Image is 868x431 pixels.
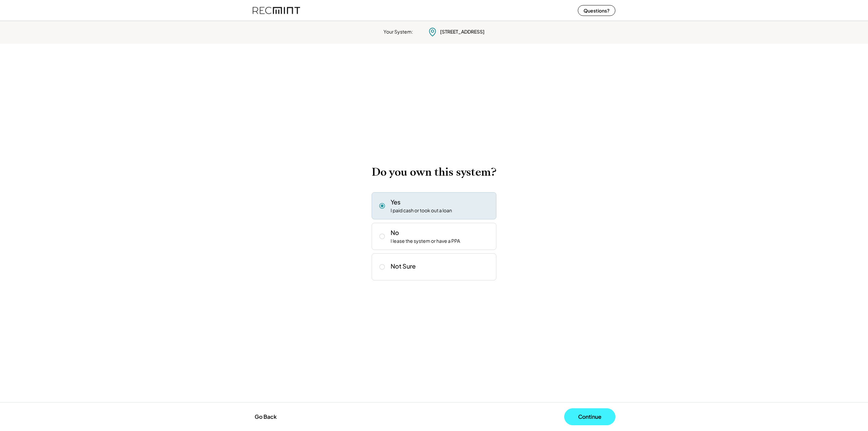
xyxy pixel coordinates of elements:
[391,228,399,237] div: No
[383,28,413,35] div: Your System:
[391,238,460,244] div: I lease the system or have a PPA
[578,5,615,16] button: Questions?
[564,408,615,425] button: Continue
[391,198,400,206] div: Yes
[253,409,279,424] button: Go Back
[391,262,416,270] div: Not Sure
[372,165,496,179] h2: Do you own this system?
[440,28,485,35] div: [STREET_ADDRESS]
[391,207,452,214] div: I paid cash or took out a loan
[253,1,300,19] img: recmint-logotype%403x%20%281%29.jpeg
